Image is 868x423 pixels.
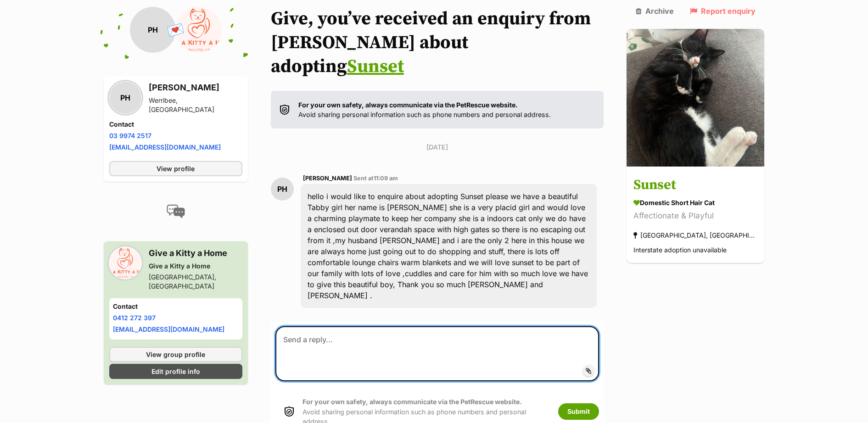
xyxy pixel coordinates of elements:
[109,82,141,114] div: PH
[302,398,522,406] strong: For your own safety, always communicate via the PetRescue website.
[146,350,205,359] span: View group profile
[301,184,597,308] div: hello i would like to enquire about adopting Sunset please we have a beautiful Tabby girl her nam...
[633,175,757,196] h3: Sunset
[109,143,221,151] a: [EMAIL_ADDRESS][DOMAIN_NAME]
[167,205,185,218] img: conversation-icon-4a6f8262b818ee0b60e3300018af0b2d0b884aa5de6e9bcb8d3d4eeb1a70a7c4.svg
[271,178,294,200] div: PH
[149,247,242,260] h3: Give a Kitty a Home
[157,164,195,173] span: View profile
[109,247,141,279] img: Give a Kitty a Home profile pic
[149,96,242,114] div: Werribee, [GEOGRAPHIC_DATA]
[633,229,757,242] div: [GEOGRAPHIC_DATA], [GEOGRAPHIC_DATA]
[149,262,242,271] div: Give a Kitty a Home
[298,100,551,120] p: Avoid sharing personal information such as phone numbers and personal address.
[113,325,224,333] a: [EMAIL_ADDRESS][DOMAIN_NAME]
[109,132,151,139] a: 03 9974 2517
[109,347,242,362] a: View group profile
[109,120,242,129] h4: Contact
[149,81,242,94] h3: [PERSON_NAME]
[627,29,764,167] img: Sunset
[374,175,398,182] span: 11:09 am
[636,7,674,15] a: Archive
[151,367,200,376] span: Edit profile info
[113,302,239,311] h4: Contact
[298,101,518,109] strong: For your own safety, always communicate via the PetRescue website.
[271,142,604,152] p: [DATE]
[303,175,352,182] span: [PERSON_NAME]
[347,55,404,78] a: Sunset
[558,403,599,420] button: Submit
[130,7,176,53] div: PH
[690,7,756,15] a: Report enquiry
[633,210,757,223] div: Affectionate & Playful
[113,314,156,322] a: 0412 272 397
[176,7,222,53] img: Give a Kitty a Home profile pic
[353,175,398,182] span: Sent at
[149,273,242,291] div: [GEOGRAPHIC_DATA], [GEOGRAPHIC_DATA]
[633,246,727,254] span: Interstate adoption unavailable
[627,168,764,263] a: Sunset Domestic Short Hair Cat Affectionate & Playful [GEOGRAPHIC_DATA], [GEOGRAPHIC_DATA] Inters...
[109,161,242,176] a: View profile
[633,198,757,208] div: Domestic Short Hair Cat
[165,20,186,40] span: 💌
[109,364,242,379] a: Edit profile info
[271,7,604,78] h1: Give, you’ve received an enquiry from [PERSON_NAME] about adopting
